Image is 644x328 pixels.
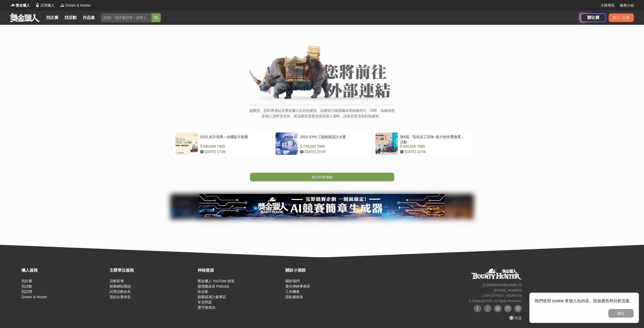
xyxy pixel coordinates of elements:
img: Logo [35,3,40,8]
div: [DATE] 23:59 [300,149,367,155]
a: Dream & Hunter [22,295,47,299]
a: 隱私權政策 [285,295,303,299]
div: 2025 反詐視界—全國影片競賽 [200,134,267,144]
a: 競賽網站模組 [110,284,131,288]
a: 找活動 [22,284,32,288]
a: 工作機會 [285,290,300,294]
a: 作品集 [81,14,97,21]
img: External Link Banner [249,45,395,102]
a: 獎金獵人 YouTube 頻道 [198,279,235,283]
img: Facebook [484,305,491,312]
a: Logo獎金獵人 [10,3,30,8]
a: 找比賽 [22,279,32,283]
img: Plurk [494,305,502,312]
div: 2025 SYM 三陽創新設計大賽 [300,134,367,144]
img: e66c81bb-b616-479f-8cf1-2a61d99b1888.jpg [199,194,445,217]
p: 提醒您，您即將連結至獎金獵人以外的網頁。此網頁可能隱藏木馬病毒程式；同時，為確保您的個人資料安全性，若該網頁需要您填寫個人資料，請留意是否為釣魚網頁。 [249,108,395,124]
a: 活動宣傳 [110,279,124,283]
span: Dream & Hunter [65,3,91,8]
a: 2025 SYM 三陽創新設計大賽 779,200 TWD [DATE] 23:59 [273,130,371,158]
a: 試用活動合作 [110,290,131,294]
img: Facebook [474,305,481,312]
span: 試用獵人 [40,3,55,8]
a: Logo試用獵人 [35,3,55,8]
a: 關於我們 [285,279,300,283]
input: 2025「洗手新日常：全民 ALL IN」洗手歌全台徵選 [101,13,152,22]
div: 獵人服務 [22,267,107,273]
img: LINE [514,305,522,312]
a: 委任律師事務所 [285,284,310,288]
a: 前往外部連結 [250,173,394,181]
a: 作品集 [198,290,208,294]
div: 登入 / 註冊 [609,13,634,22]
small: © Copyright 2025 . All Rights Reserved. [469,299,522,303]
div: 779,200 TWD [300,144,367,149]
a: 服務介紹 [620,3,634,8]
small: 11494 [STREET_ADDRESS] [482,294,522,297]
a: 找比賽 [44,14,60,21]
span: 獎金獵人 [16,3,30,8]
a: 找活動 [63,14,79,21]
a: 校園巡迴計畫專區 [198,295,226,299]
a: LogoDream & Hunter [60,3,91,8]
div: [DATE] 17:00 [200,149,267,155]
div: 主辦單位服務 [110,267,195,273]
button: 確定 [608,309,634,318]
a: 靈感魔改造 Podcast [198,284,229,288]
a: 主辦專區 [600,3,615,8]
div: 640,000 TWD [200,144,267,149]
span: 我們使用 cookie 來個人化內容、投放廣告和分析流量。 [535,299,634,303]
a: 2025 反詐視界—全國影片競賽 640,000 TWD [DATE] 17:00 [173,130,271,158]
div: [DATE] 23:59 [400,149,467,155]
a: 辦比賽 [581,13,606,22]
div: 關於小酒館 [285,267,371,273]
div: 神秘資源 [198,267,283,273]
span: 中文 [515,316,522,320]
a: 張貼比賽佈告 [110,295,131,299]
small: 恩克斯網路科技股份有限公司 [482,283,522,287]
div: 600,000 TWD [400,144,467,149]
a: 獎字號查詢 [198,305,215,310]
img: Logo [10,3,15,8]
small: [PHONE_NUMBER] [494,289,522,292]
img: Instagram [504,305,512,312]
span: 前往外部連結 [311,175,333,179]
img: Logo [60,3,65,8]
a: 常見問題 [198,300,212,304]
a: 第6屆「彰化百工百味~影片創作獎徵選」活動 600,000 TWD [DATE] 23:59 [373,130,471,158]
div: 第6屆「彰化百工百味~影片創作獎徵選」活動 [400,134,467,144]
a: 找試用 [22,290,32,294]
